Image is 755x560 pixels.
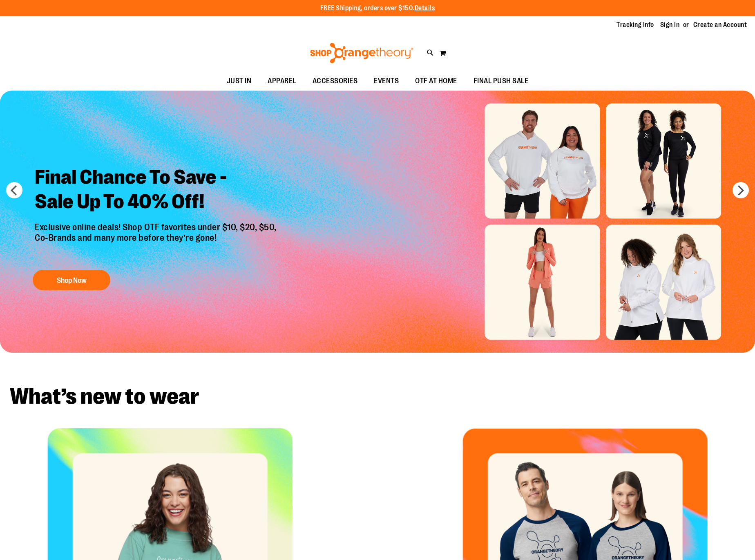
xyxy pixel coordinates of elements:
a: Create an Account [693,20,747,29]
a: FINAL PUSH SALE [465,72,537,91]
span: OTF AT HOME [415,72,457,90]
span: FINAL PUSH SALE [474,72,529,90]
span: APPAREL [268,72,296,90]
a: OTF AT HOME [407,72,465,91]
a: ACCESSORIES [304,72,366,91]
button: Shop Now [33,270,110,291]
a: APPAREL [259,72,304,91]
a: Details [415,4,435,12]
button: prev [6,182,22,198]
a: Final Chance To Save -Sale Up To 40% Off! Exclusive online deals! Shop OTF favorites under $10, $... [29,159,285,295]
a: Sign In [660,20,680,29]
p: FREE Shipping, orders over $150. [320,4,435,13]
h2: Final Chance To Save - Sale Up To 40% Off! [29,159,285,222]
span: ACCESSORIES [313,72,358,90]
h2: What’s new to wear [10,385,745,408]
span: JUST IN [227,72,252,90]
button: next [733,182,749,198]
img: Shop Orangetheory [309,43,415,63]
span: EVENTS [374,72,399,90]
a: JUST IN [219,72,260,91]
p: Exclusive online deals! Shop OTF favorites under $10, $20, $50, Co-Brands and many more before th... [29,222,285,262]
a: EVENTS [366,72,407,91]
a: Tracking Info [617,20,654,29]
